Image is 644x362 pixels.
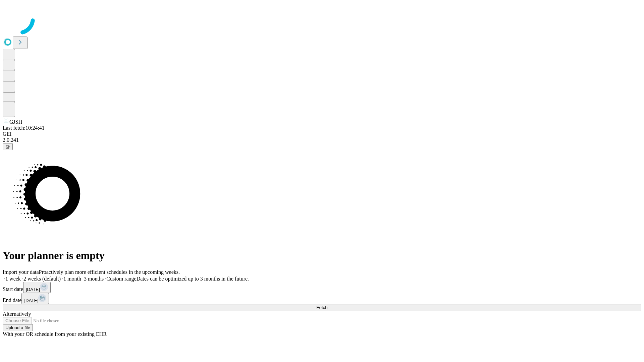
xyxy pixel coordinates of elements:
[5,276,21,282] span: 1 week
[21,293,49,304] button: [DATE]
[3,269,39,275] span: Import your data
[24,298,38,303] span: [DATE]
[137,276,249,282] span: Dates can be optimized up to 3 months in the future.
[3,331,107,337] span: With your OR schedule from your existing EHR
[5,144,10,149] span: @
[3,137,641,143] div: 2.0.241
[3,282,641,293] div: Start date
[106,276,136,282] span: Custom range
[84,276,104,282] span: 3 months
[3,293,641,304] div: End date
[3,125,45,131] span: Last fetch: 10:24:41
[3,324,33,331] button: Upload a file
[3,143,13,150] button: @
[316,305,327,310] span: Fetch
[23,282,51,293] button: [DATE]
[3,304,641,311] button: Fetch
[9,119,22,125] span: GJSH
[26,287,40,292] span: [DATE]
[3,311,31,317] span: Alternatively
[3,249,641,262] h1: Your planner is empty
[63,276,81,282] span: 1 month
[23,276,61,282] span: 2 weeks (default)
[3,131,641,137] div: GEI
[39,269,180,275] span: Proactively plan more efficient schedules in the upcoming weeks.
